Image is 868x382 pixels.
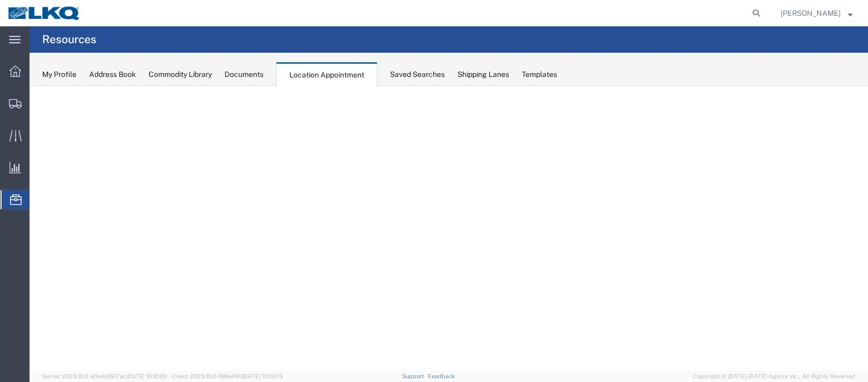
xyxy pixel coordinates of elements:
h4: Resources [42,26,96,53]
div: Templates [522,69,557,80]
div: Shipping Lanes [457,69,509,80]
span: Copyright © [DATE]-[DATE] Agistix Inc., All Rights Reserved [693,372,855,381]
div: My Profile [42,69,76,80]
div: Documents [225,69,264,80]
a: Feedback [428,373,455,379]
a: Support [402,373,428,379]
div: Address Book [89,69,136,80]
button: [PERSON_NAME] [780,7,853,19]
div: Saved Searches [390,69,445,80]
div: Location Appointment [276,62,377,86]
span: Server: 2025.18.0-a0edd1917ac [42,373,167,379]
img: logo [7,5,81,21]
span: [DATE] 10:10:00 [126,373,167,379]
div: Commodity Library [149,69,212,80]
iframe: FS Legacy Container [30,86,868,371]
span: Christopher Sanchez [781,7,841,19]
span: [DATE] 10:06:13 [242,373,283,379]
span: Client: 2025.18.0-198a450 [172,373,283,379]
